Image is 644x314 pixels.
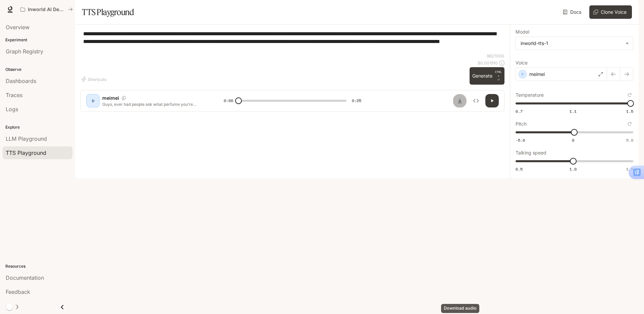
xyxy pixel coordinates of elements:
div: Download audio [441,304,479,313]
p: Temperature [516,93,544,97]
span: -5.0 [516,137,525,143]
p: Pitch [516,122,527,126]
button: Clone Voice [589,5,632,19]
span: 0:00 [224,97,233,104]
p: Voice [516,60,528,65]
p: CTRL + [495,70,502,78]
p: Model [516,30,529,34]
span: 5.0 [626,137,633,143]
button: Download audio [453,94,467,107]
p: Guys, ever had people ask what perfume you’re wearing… after showering? Used this body wash, boyf... [102,101,208,107]
h1: TTS Playground [82,5,134,19]
span: 1.0 [570,166,577,172]
p: 382 / 1000 [486,53,504,59]
span: 1.1 [570,108,577,114]
span: 0 [572,137,574,143]
p: ⏎ [495,70,502,82]
p: meimei [529,71,545,78]
p: Inworld AI Demos [28,7,65,12]
button: Reset to default [626,120,633,128]
p: Talking speed [516,150,546,155]
span: 0.5 [516,166,523,172]
button: Reset to default [626,91,633,99]
div: D [88,95,98,106]
p: meimei [102,95,119,101]
span: 0.7 [516,108,523,114]
a: Docs [561,5,584,19]
p: $ 0.001910 [478,60,498,66]
div: inworld-tts-1 [521,40,622,47]
button: GenerateCTRL +⏎ [470,67,504,85]
button: Shortcuts [80,74,109,85]
span: 1.5 [626,166,633,172]
div: inworld-tts-1 [516,37,633,50]
button: Copy Voice ID [119,96,128,100]
span: 1.5 [626,108,633,114]
span: 0:25 [352,97,361,104]
button: All workspaces [17,3,76,16]
button: Inspect [469,94,483,107]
